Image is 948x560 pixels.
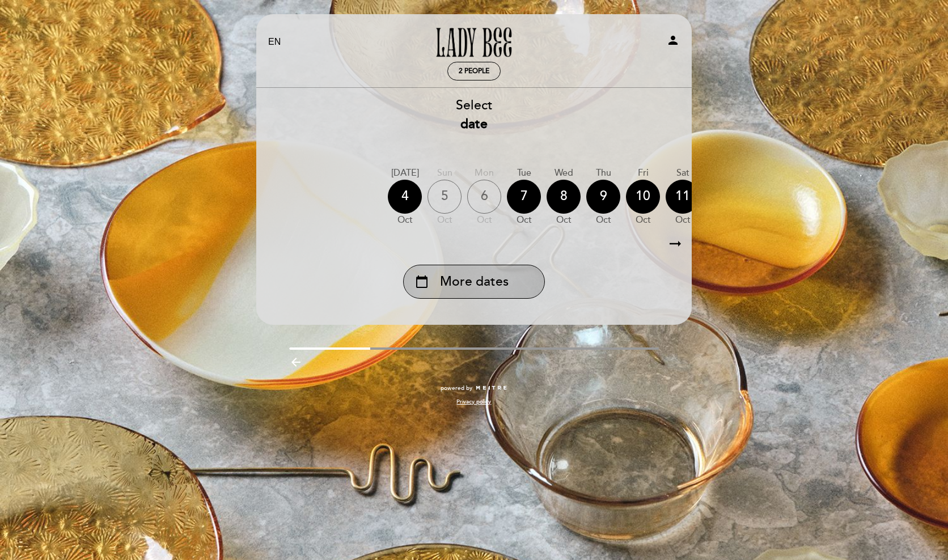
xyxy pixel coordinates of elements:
div: Sun [428,167,462,180]
div: Oct [428,214,462,227]
div: [DATE] [388,167,422,180]
div: Oct [626,214,660,227]
div: 7 [507,180,541,214]
div: 4 [388,180,422,214]
div: Fri [626,167,660,180]
div: Select [256,96,692,134]
div: 5 [428,180,462,214]
b: date [460,116,488,132]
div: Oct [586,214,620,227]
div: Sat [666,167,700,180]
div: 10 [626,180,660,214]
div: Oct [666,214,700,227]
div: 6 [467,180,501,214]
div: 8 [547,180,581,214]
div: Oct [507,214,541,227]
img: MEITRE [475,385,507,391]
div: 11 [666,180,700,214]
a: powered by [441,384,507,392]
div: Mon [467,167,501,180]
div: Oct [547,214,581,227]
div: Thu [586,167,620,180]
div: Oct [388,214,422,227]
span: powered by [441,384,472,392]
div: Wed [547,167,581,180]
button: person [666,33,680,51]
i: arrow_backward [289,355,303,369]
i: arrow_right_alt [667,232,684,256]
div: Tue [507,167,541,180]
a: Privacy policy [456,398,491,406]
div: 9 [586,180,620,214]
i: calendar_today [415,272,429,291]
div: Oct [467,214,501,227]
i: person [666,33,680,47]
span: 2 people [459,67,489,75]
span: More dates [440,273,509,291]
a: [DEMOGRAPHIC_DATA] Bee [403,27,545,58]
